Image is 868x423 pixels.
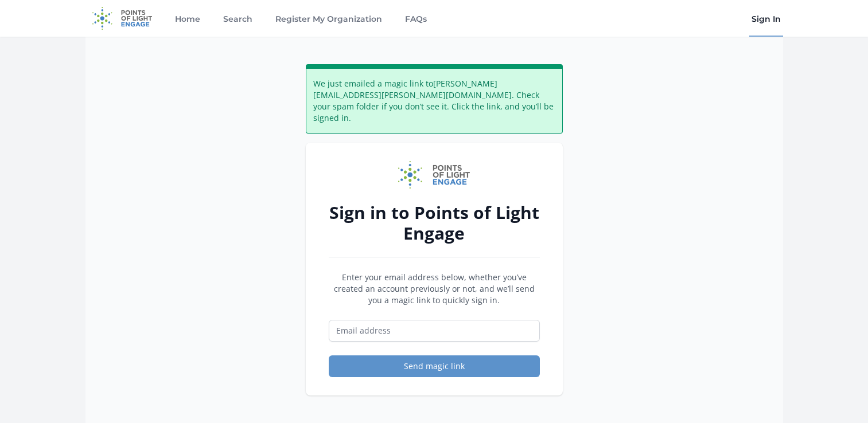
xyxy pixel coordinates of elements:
[329,355,540,377] button: Send magic link
[398,161,470,189] img: Points of Light Engage logo
[306,64,563,134] div: We just emailed a magic link to [PERSON_NAME][EMAIL_ADDRESS][PERSON_NAME][DOMAIN_NAME] . Check yo...
[329,272,540,306] p: Enter your email address below, whether you’ve created an account previously or not, and we’ll se...
[329,202,540,244] h2: Sign in to Points of Light Engage
[329,320,540,342] input: Email address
